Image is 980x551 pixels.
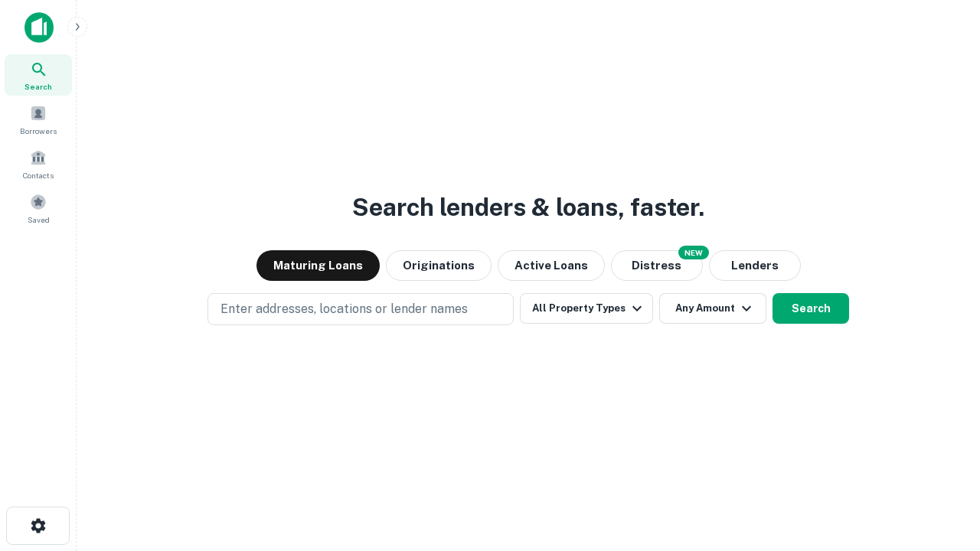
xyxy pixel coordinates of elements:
[207,293,514,325] button: Enter addresses, locations or lender names
[386,250,492,281] button: Originations
[498,250,605,281] button: Active Loans
[24,12,54,43] img: capitalize-icon.png
[352,189,704,226] h3: Search lenders & loans, faster.
[20,125,57,137] span: Borrowers
[903,429,980,502] iframe: Chat Widget
[5,143,72,184] a: Contacts
[5,187,72,229] a: Saved
[256,250,380,281] button: Maturing Loans
[220,300,468,318] p: Enter addresses, locations or lender names
[659,293,766,324] button: Any Amount
[24,80,52,93] span: Search
[23,169,54,181] span: Contacts
[773,293,849,324] button: Search
[520,293,653,324] button: All Property Types
[678,246,709,259] div: NEW
[28,214,50,226] span: Saved
[5,54,72,96] a: Search
[709,250,801,281] button: Lenders
[611,250,703,281] button: Search distressed loans with lien and other non-mortgage details.
[5,99,72,140] a: Borrowers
